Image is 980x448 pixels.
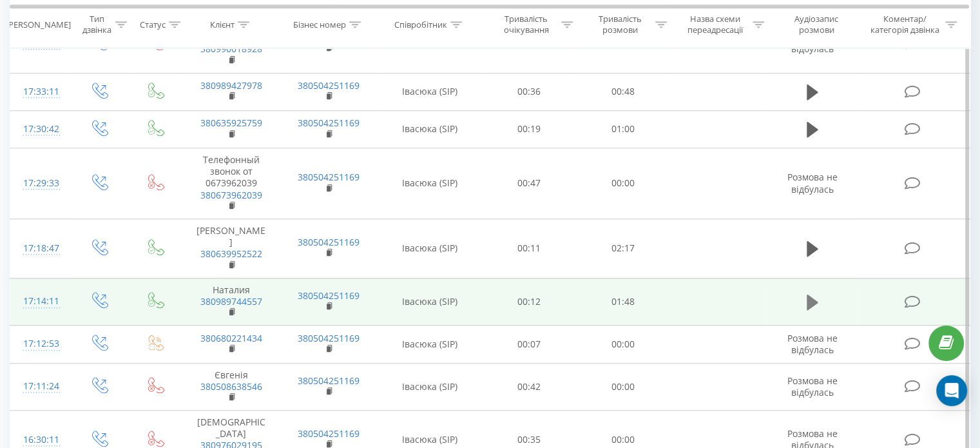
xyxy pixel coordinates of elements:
[140,19,166,30] div: Статус
[200,79,262,92] a: 380989427978
[576,148,669,219] td: 00:00
[200,248,262,260] a: 380639952522
[200,295,262,307] a: 380989744557
[298,236,360,248] a: 380504251169
[483,326,576,363] td: 00:07
[483,219,576,278] td: 00:11
[394,19,447,30] div: Співробітник
[483,278,576,326] td: 00:12
[182,219,280,278] td: [PERSON_NAME]
[576,219,669,278] td: 02:17
[576,73,669,110] td: 00:48
[378,148,483,219] td: Івасюка (SIP)
[200,117,262,129] a: 380635925759
[298,79,360,92] a: 380504251169
[867,14,942,35] div: Коментар/категорія дзвінка
[23,117,57,142] div: 17:30:42
[23,289,57,314] div: 17:14:11
[200,332,262,344] a: 380680221434
[378,326,483,363] td: Івасюка (SIP)
[378,363,483,411] td: Івасюка (SIP)
[787,171,838,195] span: Розмова не відбулась
[210,19,235,30] div: Клієнт
[494,14,559,35] div: Тривалість очікування
[378,110,483,148] td: Івасюка (SIP)
[483,363,576,411] td: 00:42
[298,332,360,344] a: 380504251169
[298,117,360,129] a: 380504251169
[23,79,57,104] div: 17:33:11
[23,236,57,261] div: 17:18:47
[787,332,838,356] span: Розмова не відбулась
[588,14,652,35] div: Тривалість розмови
[682,14,749,35] div: Назва схеми переадресації
[200,380,262,393] a: 380508638546
[576,110,669,148] td: 01:00
[936,375,967,406] div: Open Intercom Messenger
[298,427,360,440] a: 380504251169
[298,289,360,302] a: 380504251169
[182,278,280,326] td: Наталия
[483,148,576,219] td: 00:47
[298,375,360,387] a: 380504251169
[23,171,57,196] div: 17:29:33
[576,363,669,411] td: 00:00
[23,331,57,356] div: 17:12:53
[293,19,346,30] div: Бізнес номер
[23,374,57,399] div: 17:11:24
[779,14,854,35] div: Аудіозапис розмови
[378,73,483,110] td: Івасюка (SIP)
[200,43,262,55] a: 380990018928
[483,110,576,148] td: 00:19
[182,363,280,411] td: Євгенія
[200,189,262,201] a: 380673962039
[576,326,669,363] td: 00:00
[378,219,483,278] td: Івасюка (SIP)
[787,375,838,398] span: Розмова не відбулась
[576,278,669,326] td: 01:48
[182,148,280,219] td: Телефонный звонок от 0673962039
[6,19,71,30] div: [PERSON_NAME]
[483,73,576,110] td: 00:36
[298,171,360,183] a: 380504251169
[81,14,111,35] div: Тип дзвінка
[378,278,483,326] td: Івасюка (SIP)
